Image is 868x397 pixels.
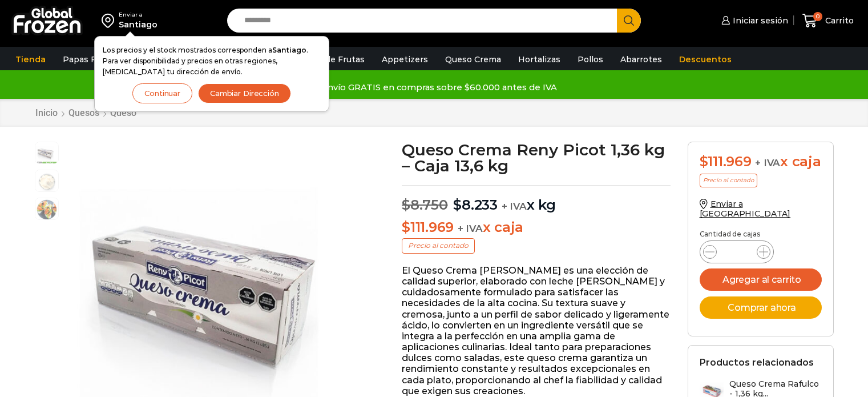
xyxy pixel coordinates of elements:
div: Enviar a [119,11,158,19]
a: Inicio [35,107,58,118]
span: $ [402,197,410,213]
p: x caja [402,219,671,236]
span: Carrito [822,15,854,26]
a: 0 Carrito [800,7,857,34]
span: 0 [813,12,822,21]
strong: Santiago [272,46,306,54]
span: + IVA [458,223,483,234]
span: + IVA [755,157,780,169]
a: Iniciar sesión [718,9,788,32]
span: Iniciar sesión [730,15,788,26]
button: Cambiar Dirección [198,83,291,103]
a: Pulpa de Frutas [293,49,370,70]
span: reny-picot [35,142,58,165]
h2: Productos relacionados [700,357,814,368]
a: Abarrotes [615,49,668,70]
button: Search button [617,9,641,33]
a: Appetizers [376,49,434,70]
a: Enviar a [GEOGRAPHIC_DATA] [700,199,791,219]
p: El Queso Crema [PERSON_NAME] es una elección de calidad superior, elaborado con leche [PERSON_NAM... [402,265,671,396]
input: Product quantity [726,244,748,260]
p: Precio al contado [402,238,475,253]
a: Hortalizas [512,49,566,70]
a: Quesos [68,107,100,118]
button: Continuar [132,83,192,103]
p: x kg [402,185,671,214]
span: $ [402,219,410,235]
div: x caja [700,154,822,170]
span: queso crema 2 [35,170,58,193]
bdi: 111.969 [700,153,752,170]
a: Queso [110,107,137,118]
a: Pollos [572,49,609,70]
bdi: 111.969 [402,219,454,235]
p: Cantidad de cajas [700,230,822,238]
p: Los precios y el stock mostrados corresponden a . Para ver disponibilidad y precios en otras regi... [103,45,321,78]
p: Precio al contado [700,174,757,187]
a: Queso Crema [439,49,507,70]
span: + IVA [502,200,527,212]
nav: Breadcrumb [35,107,137,118]
span: salmon-ahumado-2 [35,198,58,221]
a: Descuentos [673,49,737,70]
span: $ [453,197,462,213]
img: address-field-icon.svg [102,11,119,30]
bdi: 8.750 [402,197,448,213]
button: Comprar ahora [700,296,822,319]
h1: Queso Crema Reny Picot 1,36 kg – Caja 13,6 kg [402,142,671,174]
a: Tienda [10,49,51,70]
span: $ [700,153,708,170]
bdi: 8.233 [453,197,498,213]
a: Papas Fritas [57,49,120,70]
div: Santiago [119,19,158,30]
button: Agregar al carrito [700,268,822,291]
